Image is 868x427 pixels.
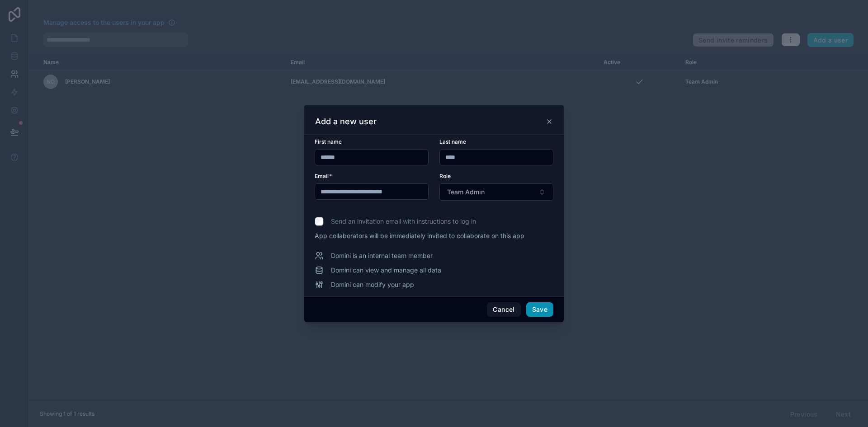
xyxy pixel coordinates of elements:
span: Role [439,173,451,179]
span: Domini is an internal team member [331,251,433,260]
span: Send an invitation email with instructions to log in [331,217,476,226]
span: Email [315,173,329,179]
h3: Add a new user [315,116,377,127]
input: Send an invitation email with instructions to log in [315,217,324,226]
button: Save [526,302,553,317]
span: App collaborators will be immediately invited to collaborate on this app [315,231,553,240]
button: Cancel [487,302,520,317]
span: Domini can modify your app [331,280,414,289]
span: Domini can view and manage all data [331,266,441,275]
span: First name [315,138,342,145]
span: Team Admin [447,188,485,197]
button: Select Button [439,183,553,201]
span: Last name [439,138,466,145]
